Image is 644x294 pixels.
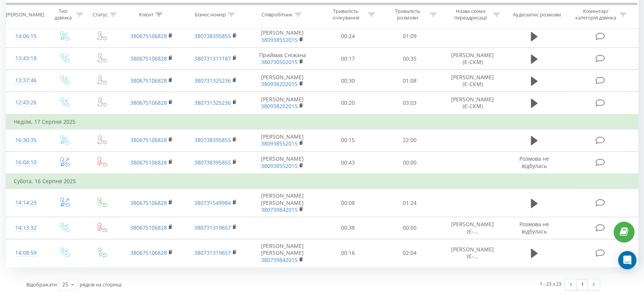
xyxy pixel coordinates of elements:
span: Розмова не відбулась [519,155,549,169]
a: 380675106828 [130,159,167,166]
td: [PERSON_NAME] [PERSON_NAME] [248,239,317,267]
td: 00:35 [379,48,441,70]
td: Приймак Сніжана [248,48,317,70]
a: 380731319657 [194,249,231,256]
td: 00:00 [379,217,441,239]
div: Клієнт [139,11,154,18]
a: 380675106828 [130,249,167,256]
td: [PERSON_NAME] [248,152,317,174]
span: [PERSON_NAME] (Є-... [451,246,494,260]
div: Статус [93,11,108,18]
td: 00:00 [379,152,441,174]
a: 380738395855 [194,136,231,144]
td: 00:24 [317,25,379,47]
div: 16:30:35 [14,133,38,148]
td: [PERSON_NAME] [248,25,317,47]
td: 02:04 [379,239,441,267]
a: 380675106828 [130,199,167,206]
td: 01:09 [379,25,441,47]
div: 13:37:46 [14,73,38,88]
a: 380675106828 [130,136,167,144]
a: 380938552015 [261,36,298,43]
a: 380731325236 [194,77,231,84]
a: 380738395855 [194,159,231,166]
td: 03:03 [379,92,441,114]
td: [PERSON_NAME] (Є-СКМ) [441,92,505,114]
a: 380938202015 [261,80,298,88]
div: Співробітник [261,11,293,18]
div: 14:06:15 [14,29,38,44]
td: 00:20 [317,92,379,114]
td: 22:00 [379,129,441,151]
td: [PERSON_NAME] [248,92,317,114]
a: 380938552015 [261,162,298,169]
a: 380731325236 [194,99,231,106]
td: [PERSON_NAME] (Є-СКМ) [441,48,505,70]
div: 14:08:59 [14,246,38,260]
div: 1 - 23 з 23 [540,280,561,288]
div: 12:43:26 [14,95,38,110]
td: 00:16 [317,239,379,267]
td: [PERSON_NAME] [248,129,317,151]
div: 14:13:32 [14,220,38,235]
div: [PERSON_NAME] [6,11,44,18]
td: 00:43 [317,152,379,174]
td: 00:15 [317,129,379,151]
a: 380938202015 [261,102,298,110]
a: 1 [577,279,588,290]
div: Тип дзвінка [52,8,74,21]
td: [PERSON_NAME] [248,70,317,92]
div: Тривалість розмови [387,8,428,21]
a: 380938552015 [261,140,298,147]
a: 380675106828 [130,77,167,84]
a: 380675106828 [130,224,167,231]
td: 01:24 [379,189,441,217]
div: 25 [62,281,68,288]
div: Аудіозапис розмови [513,11,561,18]
a: 380731319657 [194,224,231,231]
div: Коментар/категорія дзвінка [573,8,618,21]
div: Назва схеми переадресації [450,8,491,21]
div: Тривалість очікування [325,8,366,21]
div: Open Intercom Messenger [618,251,636,269]
div: Бізнес номер [195,11,226,18]
a: 380739842015 [261,206,298,213]
div: 14:14:23 [14,195,38,210]
td: [PERSON_NAME] (Є-СКМ) [441,70,505,92]
a: 380675106828 [130,32,167,40]
td: Неділя, 17 Серпня 2025 [6,114,638,129]
span: рядків на сторінці [80,281,122,288]
a: 380730502015 [261,58,298,66]
td: 00:17 [317,48,379,70]
a: 380739842015 [261,256,298,264]
td: Субота, 16 Серпня 2025 [6,174,638,189]
td: 00:30 [317,70,379,92]
span: Відображати [26,281,57,288]
td: 00:38 [317,217,379,239]
a: 380675106828 [130,55,167,62]
a: 380731311187 [194,55,231,62]
td: 01:08 [379,70,441,92]
td: [PERSON_NAME] [PERSON_NAME] [248,189,317,217]
a: 380738395855 [194,32,231,40]
a: 380675106828 [130,99,167,106]
div: 16:04:10 [14,155,38,170]
a: 380731549984 [194,199,231,206]
div: 13:43:18 [14,51,38,66]
span: Розмова не відбулась [519,220,549,235]
span: [PERSON_NAME] (Є-... [451,220,494,235]
td: 00:08 [317,189,379,217]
